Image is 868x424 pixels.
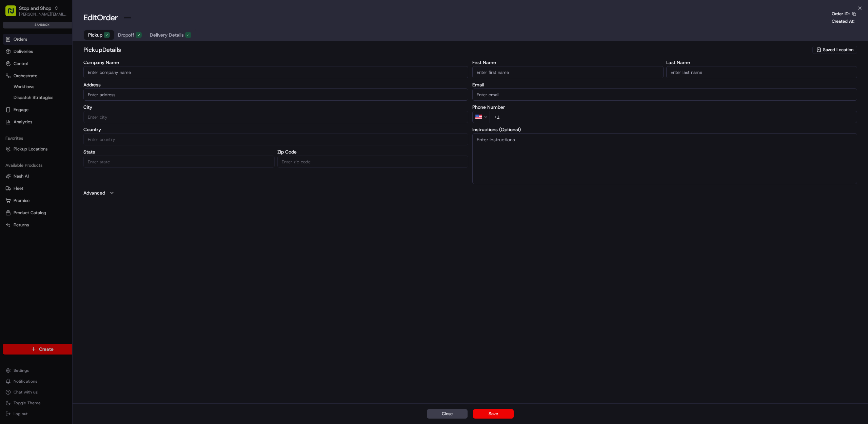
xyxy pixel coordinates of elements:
div: Start new chat [23,65,111,72]
span: Knowledge Base [14,98,52,105]
label: Zip Code [277,149,468,154]
button: Start new chat [115,67,123,75]
input: Enter first name [472,66,663,78]
label: Country [83,127,468,132]
span: Order [97,12,118,23]
p: Welcome 👋 [7,27,123,38]
input: Enter phone number [490,111,857,123]
span: Pickup [88,32,102,38]
label: State [83,149,274,154]
div: We're available if you need us! [23,72,86,77]
h1: Edit [83,12,118,23]
label: Advanced [83,189,105,196]
img: Nash [7,7,20,20]
p: Created At: [832,18,854,24]
input: Enter address [83,88,468,101]
label: City [83,105,468,109]
button: Advanced [83,189,857,196]
button: Close [427,409,468,419]
span: API Documentation [64,98,109,105]
input: Enter city [83,111,468,123]
img: 1736555255976-a54dd68f-1ca7-489b-9aae-adbdc363a1c4 [7,65,19,77]
input: Enter state [83,156,274,168]
label: Email [472,82,857,87]
span: Dropoff [118,32,134,38]
input: Enter email [472,88,857,101]
label: Instructions (Optional) [472,127,857,132]
a: 📗Knowledge Base [4,96,55,108]
input: Enter zip code [277,156,468,168]
input: Enter country [83,133,468,145]
a: Powered byPylon [48,115,82,120]
input: Enter company name [83,66,468,78]
div: 📗 [7,99,12,104]
span: Saved Location [823,47,853,53]
a: 💻API Documentation [55,96,112,108]
button: Saved Location [812,45,857,55]
input: Enter last name [666,66,857,78]
button: Save [473,409,514,419]
label: First Name [472,60,663,65]
label: Address [83,82,468,87]
label: Last Name [666,60,857,65]
label: Phone Number [472,105,857,109]
label: Company Name [83,60,468,65]
input: Got a question? Start typing here... [18,44,122,51]
p: Order ID: [832,11,850,17]
span: Pylon [67,115,82,120]
h2: pickup Details [83,45,811,55]
span: Delivery Details [150,32,184,38]
div: 💻 [57,99,63,104]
